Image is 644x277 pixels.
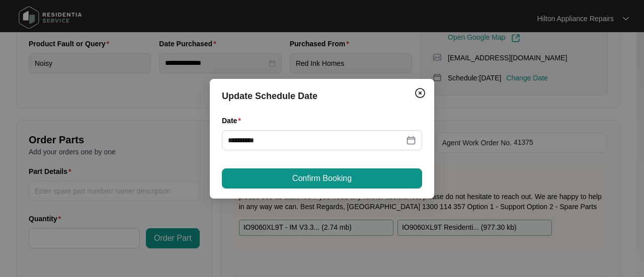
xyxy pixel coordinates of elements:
input: Date [228,135,404,146]
label: Date [222,116,245,126]
button: Close [412,85,428,101]
button: Confirm Booking [222,168,422,189]
div: Update Schedule Date [222,89,422,103]
img: closeCircle [414,87,426,99]
span: Confirm Booking [292,172,352,184]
